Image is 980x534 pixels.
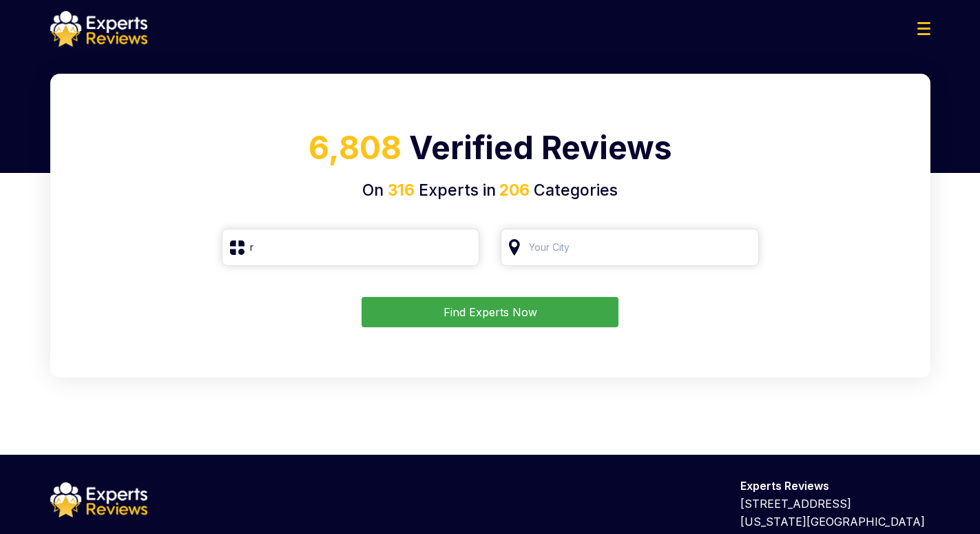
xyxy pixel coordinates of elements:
[362,297,618,327] button: Find Experts Now
[50,11,147,47] img: logo
[67,178,914,203] h4: On Experts in Categories
[501,229,759,266] input: Your City
[309,128,402,167] span: 6,808
[917,22,930,35] img: Menu Icon
[496,181,530,200] span: 206
[67,124,914,178] h1: Verified Reviews
[740,477,930,495] p: Experts Reviews
[740,513,930,531] p: [US_STATE][GEOGRAPHIC_DATA]
[50,482,147,518] img: logo
[222,229,480,266] input: Search Category
[740,495,930,513] p: [STREET_ADDRESS]
[388,181,415,200] span: 316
